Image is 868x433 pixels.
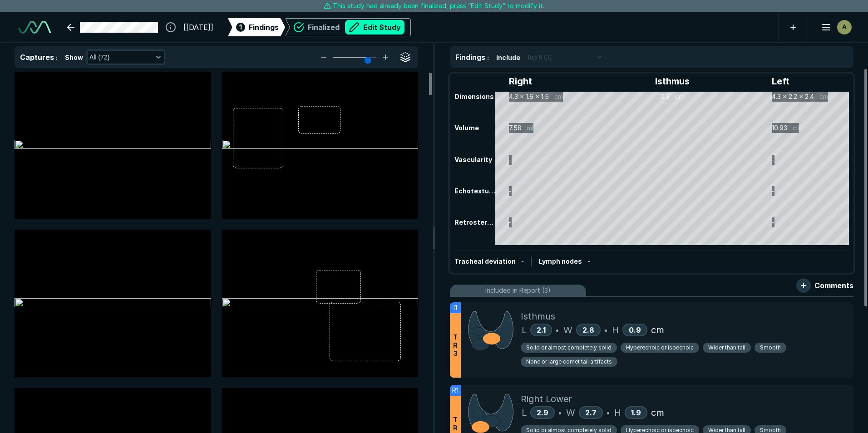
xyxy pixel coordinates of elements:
button: avatar-name [815,18,853,36]
span: • [607,407,610,418]
span: Findings [249,22,279,33]
div: avatar-name [837,20,852,34]
button: Edit Study [345,20,404,34]
span: 2.9 [537,408,548,417]
span: H [612,323,619,337]
span: Isthmus [521,310,555,323]
div: Finalized [308,20,404,34]
span: 0.9 [629,325,641,335]
span: Top 6 (3) [527,52,552,62]
span: 1.9 [631,408,641,417]
span: Lymph nodes [539,257,582,265]
span: 1 [239,22,242,32]
img: 9P3WOIAAAAGSURBVAMAOff3E1SJj7QAAAAASUVORK5CYII= [468,310,513,350]
div: I1TR3IsthmusL2.1•W2.8•H0.9cmSolid or almost completely solidHyperechoic or isoechoicWider than ta... [450,302,853,378]
a: See-Mode Logo [15,17,54,37]
span: [[DATE]] [183,22,213,33]
span: Right Lower [521,392,572,406]
span: I1 [454,303,457,313]
span: A [842,22,847,32]
span: R1 [452,385,459,395]
span: 2.8 [582,325,594,335]
span: L [522,323,527,337]
span: cm [651,406,664,419]
img: 8a238fee-88a7-4bbe-869f-eab4133c18db [15,298,211,309]
span: T R 3 [453,333,458,358]
img: 22c819f2-38f3-43c7-8802-8a110bb4cfb7 [222,140,419,151]
span: L [522,406,527,419]
span: Wider than tall [708,344,745,352]
span: • [604,325,607,335]
span: Included in Report (3) [485,285,551,295]
span: Solid or almost completely solid [526,344,612,352]
span: W [566,406,575,419]
img: 0fcf6fec-64f6-430f-b84f-703223f676aa [15,140,211,151]
span: Findings [455,53,485,62]
span: cm [651,323,664,337]
span: All (72) [89,52,109,62]
span: Comments [814,280,853,291]
span: Show [65,53,83,62]
span: : [56,54,58,61]
span: : [487,54,489,61]
div: FinalizedEdit Study [285,18,411,36]
span: • [558,407,562,418]
img: +9qzejAAAABklEQVQDANRY+BMlIBDDAAAAAElFTkSuQmCC [468,392,513,433]
span: Include [496,53,520,62]
span: 2.1 [537,325,546,335]
span: Smooth [760,344,781,352]
span: - [587,257,590,265]
span: • [556,325,559,335]
div: 1Findings [228,18,285,36]
span: 2.7 [585,408,597,417]
span: None or large comet tail artifacts [526,358,612,366]
span: Tracheal deviation [454,257,516,265]
span: This study had already been finalized, press “Edit Study” to modify it. [333,1,544,11]
span: Hyperechoic or isoechoic [626,344,694,352]
span: Captures [20,53,54,62]
span: - [521,257,524,265]
img: fa9c1f8c-86aa-49ed-b768-0d0e0ff5f107 [222,298,419,309]
span: W [563,323,572,337]
span: H [614,406,621,419]
img: See-Mode Logo [18,21,51,34]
